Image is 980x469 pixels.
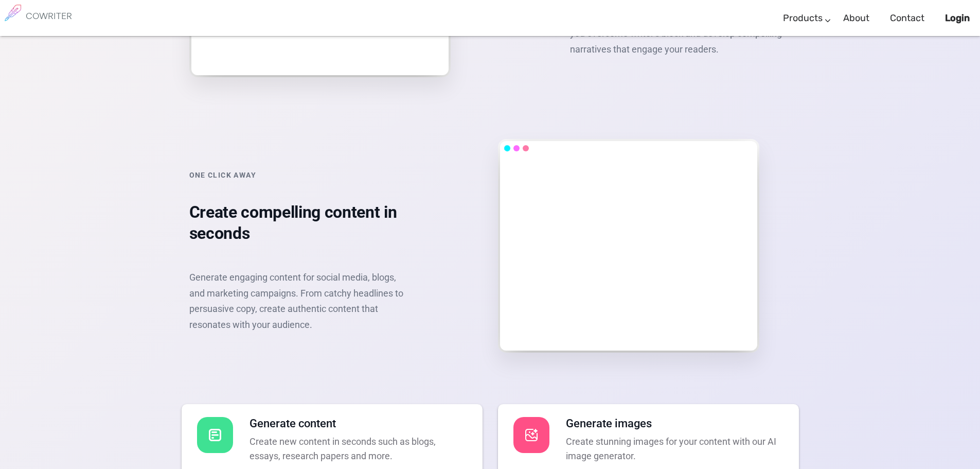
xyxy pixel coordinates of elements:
[250,417,467,430] h4: Generate content
[945,12,970,24] b: Login
[783,3,823,33] a: Products
[945,3,970,33] a: Login
[26,11,72,21] h6: COWRITER
[189,187,411,257] h3: Create compelling content in seconds
[890,3,924,33] a: Contact
[209,429,221,441] img: icon
[566,435,783,463] p: Create stunning images for your content with our AI image generator.
[250,435,467,463] p: Create new content in seconds such as blogs, essays, research papers and more.
[525,429,538,441] img: icon
[566,417,783,430] h4: Generate images
[843,3,869,33] a: About
[189,171,411,180] h6: One click away
[189,270,411,333] p: Generate engaging content for social media, blogs, and marketing campaigns. From catchy headlines...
